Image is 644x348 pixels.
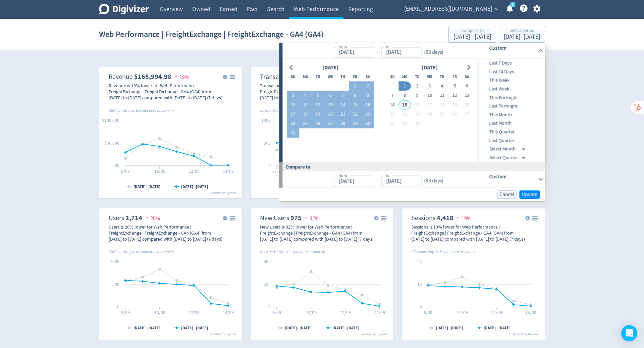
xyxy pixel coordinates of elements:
label: from [338,44,347,50]
text: 1k [417,281,422,287]
div: Revenue is 19% lower for Web Performance | FreightExchange | FreightExchange - GA4 (GA4) from [DA... [109,83,225,101]
span: Last 14 Days [478,68,544,76]
button: 20 [461,100,473,110]
button: 30 [411,119,423,129]
button: 6 [461,82,473,91]
div: [DATE] - [DATE] [504,34,540,40]
nav: presets [478,59,544,162]
button: 5 [448,82,461,91]
svg: Transactions 2,262 20% [253,70,391,196]
text: 0 [420,304,422,310]
strong: 2,714 [125,213,142,222]
th: Friday [349,72,362,82]
button: 19 [312,110,324,119]
button: [EMAIL_ADDRESS][DOMAIN_NAME] [402,4,500,14]
text: Powered by Digivizer [210,332,236,336]
div: Sessions is 19% lower for Web Performance | FreightExchange | FreightExchange - GA4 (GA4) from [D... [411,224,527,242]
span: Last 7 Days [478,60,544,67]
text: 2k [417,258,422,264]
span: Last Month [478,120,544,127]
button: 3 [287,91,299,100]
th: Thursday [337,72,349,82]
th: Wednesday [423,72,436,82]
text: 14/09 [374,309,385,315]
dt: Sessions [411,214,435,222]
i: Click and drag in the plot area to zoom in [411,249,476,254]
h1: Web Performance | FreightExchange | FreightExchange - GA4 (GA4) [99,23,324,45]
i: Click and drag in the plot area to zoom in [260,108,325,113]
text: 8/09 [272,309,281,315]
a: 5 [510,2,516,7]
span: This Quarter [478,128,544,136]
text: $0 [115,162,119,168]
th: Monday [398,72,411,82]
button: 24 [287,119,299,129]
label: to [386,44,389,50]
div: - [374,177,381,185]
text: 10/09 [457,309,468,315]
text: [DATE] - [DATE] [181,325,208,331]
span: 20% [144,215,160,222]
text: 250 [264,281,271,287]
button: 12 [312,100,324,110]
button: 13 [461,91,473,100]
span: Last Week [478,85,544,93]
button: 27 [324,119,336,129]
div: Last Fortnight [478,102,544,111]
div: - [374,48,381,56]
text: 8/09 [121,168,130,174]
text: 500 [264,258,271,264]
text: 14/09 [223,168,234,174]
button: 13 [324,100,336,110]
button: 25 [436,110,448,119]
button: 28 [386,119,398,129]
text: Powered by Digivizer [362,332,388,336]
button: 26 [312,119,324,129]
text: 0 [268,162,271,168]
text: [DATE] - [DATE] [332,325,359,331]
button: 7 [337,91,349,100]
div: [DATE] [420,63,440,72]
span: 19% [455,215,471,222]
button: 18 [436,100,448,110]
div: Users is 20% lower for Web Performance | FreightExchange | FreightExchange - GA4 (GA4) from [DATE... [109,224,225,242]
dt: Revenue [109,72,133,81]
div: Open Intercom Messenger [621,325,637,341]
button: 21 [337,110,349,119]
button: 20 [324,110,336,119]
button: 15 [398,100,411,110]
th: Tuesday [411,72,423,82]
text: [DATE] - [DATE] [285,325,312,331]
svg: Users 2,714 20% [102,211,239,337]
button: 14 [337,100,349,110]
button: 11 [436,91,448,100]
div: This Fortnight [478,93,544,102]
button: 8 [398,91,411,100]
th: Tuesday [312,72,324,82]
text: [DATE] - [DATE] [181,184,208,189]
div: from-to(93 days)Custom [282,171,545,188]
div: [DATE] - [DATE] [453,34,491,40]
button: 21 [386,110,398,119]
button: 15 [349,100,362,110]
div: ( 93 days ) [421,177,443,185]
text: 12/09 [189,309,200,315]
strong: $168,994.98 [134,72,171,81]
div: Select period [504,28,540,34]
text: 0 [117,304,119,310]
button: 30 [362,119,374,129]
button: 4 [299,91,312,100]
span: Update [522,192,537,197]
button: 18 [299,110,312,119]
i: Click and drag in the plot area to zoom in [109,108,174,113]
text: [DATE] - [DATE] [133,184,160,189]
text: 12/09 [491,309,502,315]
button: 29 [398,119,411,129]
button: Go to next month [464,63,473,72]
th: Saturday [461,72,473,82]
span: 32% [303,215,319,222]
button: 8 [349,91,362,100]
text: 12/09 [189,168,200,174]
text: 500 [264,140,271,146]
i: Click and drag in the plot area to zoom in [109,249,174,254]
